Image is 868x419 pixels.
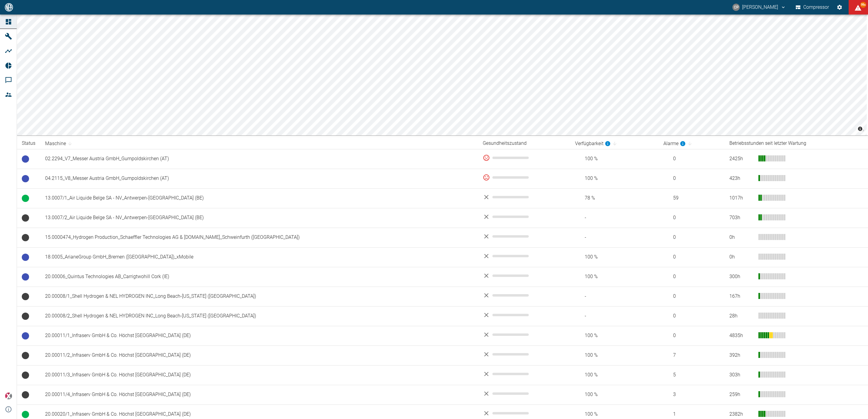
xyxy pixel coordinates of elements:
[729,411,754,418] div: 2382 h
[17,15,867,135] canvas: Map
[483,154,565,161] div: 0 %
[483,252,565,260] div: No data
[483,351,565,358] div: No data
[22,391,29,398] span: Keine Daten
[575,140,611,147] div: berechnet für die letzten 7 Tage
[729,372,754,378] div: 303 h
[483,193,565,201] div: No data
[40,385,478,404] td: 20.00011/4_Infraserv GmbH & Co. Höchst [GEOGRAPHIC_DATA] (DE)
[483,174,565,181] div: 0 %
[40,169,478,188] td: 04.2115_V8_Messer Austria GmbH_Gumpoldskirchen (AT)
[729,234,754,241] div: 0 h
[22,313,29,320] span: Keine Daten
[575,195,654,202] span: 78 %
[22,254,29,261] span: Betriebsbereit
[575,214,654,221] span: -
[729,175,754,182] div: 423 h
[729,254,754,261] div: 0 h
[483,370,565,378] div: No data
[575,391,654,398] span: 100 %
[40,326,478,346] td: 20.00011/1_Infraserv GmbH & Co. Höchst [GEOGRAPHIC_DATA] (DE)
[729,155,754,162] div: 2425 h
[45,140,74,147] span: Maschine
[729,352,754,359] div: 392 h
[860,2,866,8] span: 99+
[663,332,720,339] span: 0
[22,411,29,418] span: Betrieb
[725,138,868,149] th: Betriebsstunden seit letzter Wartung
[729,214,754,221] div: 703 h
[732,2,787,13] button: christoph.palm@neuman-esser.com
[575,155,654,162] span: 100 %
[4,3,14,11] img: logo
[22,234,29,241] span: Keine Daten
[5,392,12,400] img: Xplore Logo
[729,313,754,320] div: 28 h
[663,214,720,221] span: 0
[22,155,29,163] span: Betriebsbereit
[40,247,478,267] td: 18.0005_ArianeGroup GmbH_Bremen ([GEOGRAPHIC_DATA])_xMobile
[22,175,29,182] span: Betriebsbereit
[483,233,565,240] div: No data
[663,195,720,202] span: 59
[40,306,478,326] td: 20.00008/2_Shell Hydrogen & NEL HYDROGEN INC_Long Beach-[US_STATE] ([GEOGRAPHIC_DATA])
[575,234,654,241] span: -
[40,287,478,306] td: 20.00008/1_Shell Hydrogen & NEL HYDROGEN INC_Long Beach-[US_STATE] ([GEOGRAPHIC_DATA])
[729,332,754,339] div: 4835 h
[663,313,720,320] span: 0
[663,175,720,182] span: 0
[22,372,29,379] span: Keine Daten
[575,372,654,378] span: 100 %
[729,273,754,280] div: 300 h
[663,372,720,378] span: 5
[575,352,654,359] span: 100 %
[663,140,686,147] div: berechnet für die letzten 7 Tage
[40,149,478,169] td: 02.2294_V7_Messer Austria GmbH_Gumpoldskirchen (AT)
[732,4,740,11] div: CP
[575,254,654,261] span: 100 %
[483,213,565,220] div: No data
[575,332,654,339] span: 100 %
[22,195,29,202] span: Betrieb
[483,311,565,319] div: No data
[483,410,565,417] div: No data
[575,175,654,182] span: 100 %
[575,411,654,418] span: 100 %
[729,195,754,202] div: 1017 h
[663,293,720,300] span: 0
[483,292,565,299] div: No data
[22,352,29,359] span: Keine Daten
[575,313,654,320] span: -
[40,188,478,208] td: 13.0007/1_Air Liquide Belge SA - NV_Antwerpen-[GEOGRAPHIC_DATA] (BE)
[17,138,40,149] th: Status
[22,214,29,222] span: Keine Daten
[794,2,830,13] button: Compressor
[40,208,478,228] td: 13.0007/2_Air Liquide Belge SA - NV_Antwerpen-[GEOGRAPHIC_DATA] (BE)
[575,293,654,300] span: -
[40,228,478,247] td: 15.0000474_Hydrogen Production_Schaeffler Technologies AG & [DOMAIN_NAME]_Schweinfurth ([GEOGRAPH...
[40,267,478,287] td: 20.00006_Quintus Technologies AB_Carrigtwohill Cork (IE)
[483,390,565,397] div: No data
[40,365,478,385] td: 20.00011/3_Infraserv GmbH & Co. Höchst [GEOGRAPHIC_DATA] (DE)
[483,272,565,279] div: No data
[729,293,754,300] div: 167 h
[729,391,754,398] div: 259 h
[663,234,720,241] span: 0
[22,293,29,300] span: Keine Daten
[575,273,654,280] span: 100 %
[483,331,565,338] div: No data
[663,273,720,280] span: 0
[478,138,570,149] th: Gesundheitszustand
[663,155,720,162] span: 0
[663,352,720,359] span: 7
[22,273,29,281] span: Betriebsbereit
[663,411,720,418] span: 1
[663,254,720,261] span: 0
[22,332,29,339] span: Betriebsbereit
[40,346,478,365] td: 20.00011/2_Infraserv GmbH & Co. Höchst [GEOGRAPHIC_DATA] (DE)
[663,391,720,398] span: 3
[834,2,845,13] button: Einstellungen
